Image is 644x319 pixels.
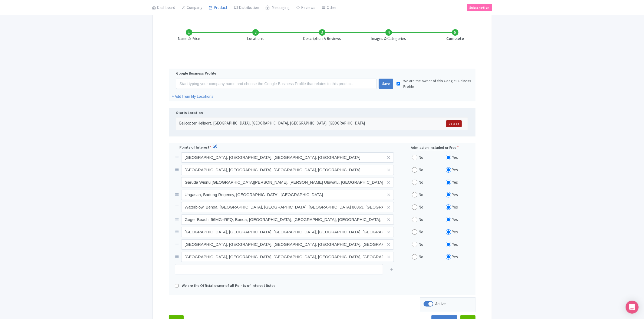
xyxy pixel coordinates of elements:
a: Subscription [467,4,492,11]
input: Start typing your company name and choose the Google Business Profile that relates to this product. [176,79,377,89]
label: No [418,217,423,223]
li: Images & Categories [355,29,422,42]
li: Name & Price [156,29,222,42]
label: Yes [452,192,458,198]
span: Points of Interest [179,145,209,150]
label: Yes [452,204,458,210]
label: Yes [452,254,458,260]
span: Admission Included or Free [411,145,456,151]
label: No [418,241,423,248]
label: No [418,254,423,260]
label: No [418,204,423,210]
span: Starts Location [176,110,203,116]
label: We are the owner of this Google Business Profile [403,78,472,89]
li: Locations [222,29,289,42]
label: Yes [452,155,458,161]
label: Yes [452,217,458,223]
label: No [418,192,423,198]
div: Balicopter Heliport, [GEOGRAPHIC_DATA], [GEOGRAPHIC_DATA], [GEOGRAPHIC_DATA], [GEOGRAPHIC_DATA] [179,120,394,127]
label: Yes [452,179,458,186]
li: Description & Reviews [289,29,355,42]
label: No [418,179,423,186]
label: Yes [452,167,458,173]
label: Yes [452,229,458,235]
div: Open Intercom Messenger [626,301,639,314]
span: Google Business Profile [176,70,216,76]
a: Delete [446,120,462,127]
label: We are the Official owner of all Points of interest listed [182,283,276,289]
label: No [418,229,423,235]
div: Save [379,79,394,89]
li: Complete [422,29,488,42]
label: No [418,167,423,173]
label: Yes [452,241,458,248]
a: + Add from My Locations [172,94,213,99]
label: No [418,155,423,161]
div: Active [435,301,446,307]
